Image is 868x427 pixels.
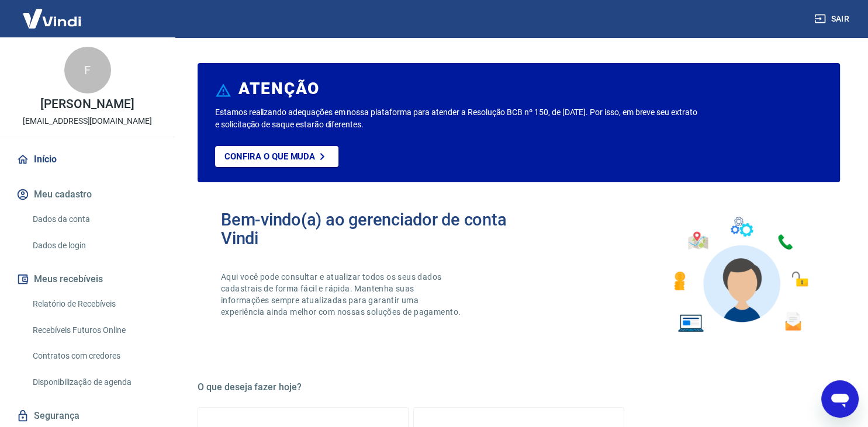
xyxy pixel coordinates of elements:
[40,98,134,110] p: [PERSON_NAME]
[28,207,161,231] a: Dados da conta
[14,1,90,36] img: Vindi
[215,106,701,131] p: Estamos realizando adequações em nossa plataforma para atender a Resolução BCB nº 150, de [DATE]....
[238,83,320,95] h6: ATENÇÃO
[821,380,859,418] iframe: Botão para abrir a janela de mensagens
[28,234,161,258] a: Dados de login
[14,182,161,207] button: Meu cadastro
[812,8,854,30] button: Sair
[28,318,161,342] a: Recebíveis Futuros Online
[221,271,463,318] p: Aqui você pode consultar e atualizar todos os seus dados cadastrais de forma fácil e rápida. Mant...
[28,292,161,316] a: Relatório de Recebíveis
[14,266,161,292] button: Meus recebíveis
[23,115,152,127] p: [EMAIL_ADDRESS][DOMAIN_NAME]
[198,381,840,393] h5: O que deseja fazer hoje?
[663,210,817,339] img: Imagem de um avatar masculino com diversos icones exemplificando as funcionalidades do gerenciado...
[28,370,161,394] a: Disponibilização de agenda
[28,344,161,368] a: Contratos com credores
[215,146,338,167] a: Confira o que muda
[64,47,111,93] div: F
[221,210,519,248] h2: Bem-vindo(a) ao gerenciador de conta Vindi
[14,147,161,172] a: Início
[224,151,315,162] p: Confira o que muda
